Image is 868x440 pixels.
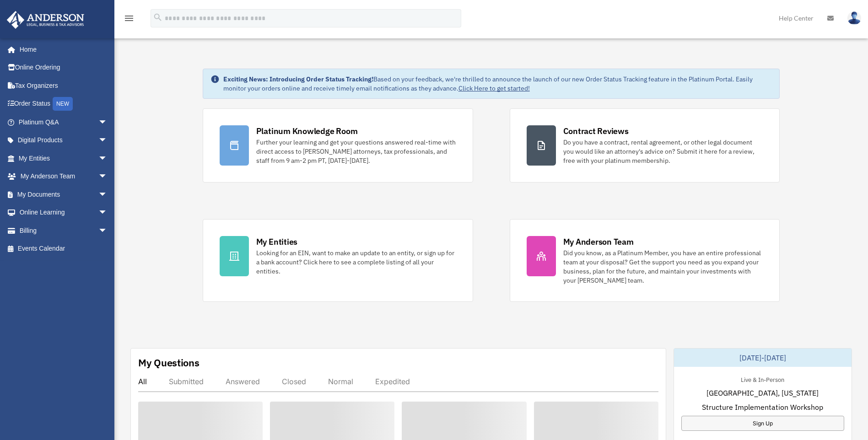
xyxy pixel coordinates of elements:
div: Closed [282,377,306,386]
div: Looking for an EIN, want to make an update to an entity, or sign up for a bank account? Click her... [256,248,456,276]
a: My Documentsarrow_drop_down [6,185,121,204]
a: Platinum Q&Aarrow_drop_down [6,113,121,131]
i: menu [124,13,135,24]
a: Platinum Knowledge Room Further your learning and get your questions answered real-time with dire... [203,108,473,182]
div: All [138,377,147,386]
img: User Pic [847,11,861,25]
span: arrow_drop_down [98,131,117,150]
div: Platinum Knowledge Room [256,125,358,137]
a: Sign Up [681,416,844,431]
span: [GEOGRAPHIC_DATA], [US_STATE] [706,387,819,398]
strong: Exciting News: Introducing Order Status Tracking! [223,75,373,83]
div: Contract Reviews [563,125,629,137]
a: Order StatusNEW [6,95,121,113]
img: Anderson Advisors Platinum Portal [4,11,87,29]
span: arrow_drop_down [98,221,117,240]
a: Events Calendar [6,240,121,258]
div: Answered [226,377,260,386]
a: Tax Organizers [6,76,121,95]
span: arrow_drop_down [98,149,117,168]
span: arrow_drop_down [98,185,117,204]
a: Online Learningarrow_drop_down [6,204,121,222]
div: Further your learning and get your questions answered real-time with direct access to [PERSON_NAM... [256,138,456,165]
div: Submitted [169,377,204,386]
a: Billingarrow_drop_down [6,221,121,240]
div: Live & In-Person [733,374,792,384]
div: My Questions [138,356,199,370]
a: Home [6,40,117,59]
span: arrow_drop_down [98,113,117,132]
div: Based on your feedback, we're thrilled to announce the launch of our new Order Status Tracking fe... [223,75,772,93]
div: My Anderson Team [563,236,634,247]
div: [DATE]-[DATE] [674,349,852,367]
a: My Anderson Team Did you know, as a Platinum Member, you have an entire professional team at your... [510,219,780,302]
a: My Anderson Teamarrow_drop_down [6,167,121,186]
a: My Entitiesarrow_drop_down [6,149,121,167]
span: arrow_drop_down [98,167,117,186]
div: Normal [328,377,353,386]
a: Contract Reviews Do you have a contract, rental agreement, or other legal document you would like... [510,108,780,182]
div: Do you have a contract, rental agreement, or other legal document you would like an attorney's ad... [563,138,763,165]
a: Online Ordering [6,59,121,77]
span: Structure Implementation Workshop [702,402,823,413]
a: menu [124,16,135,24]
a: My Entities Looking for an EIN, want to make an update to an entity, or sign up for a bank accoun... [203,219,473,302]
div: Expedited [375,377,410,386]
div: Did you know, as a Platinum Member, you have an entire professional team at your disposal? Get th... [563,248,763,285]
a: Digital Productsarrow_drop_down [6,131,121,150]
div: My Entities [256,236,297,247]
a: Click Here to get started! [458,84,530,92]
span: arrow_drop_down [98,204,117,222]
i: search [153,12,163,22]
div: NEW [53,97,73,111]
